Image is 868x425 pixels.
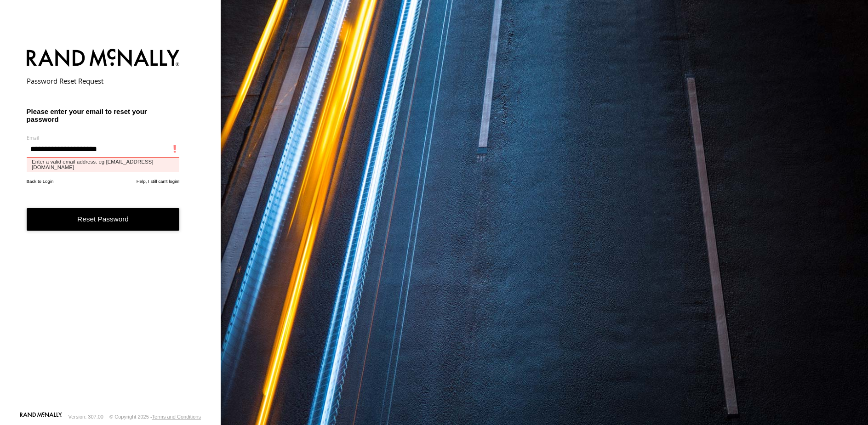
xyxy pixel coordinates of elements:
a: Back to Login [27,179,54,184]
button: Reset Password [27,208,180,231]
a: Visit our Website [20,412,62,421]
div: Version: 307.00 [69,414,103,419]
div: © Copyright 2025 - [109,414,201,419]
h2: Password Reset Request [27,76,180,85]
img: Rand McNally [27,47,180,70]
label: Email [27,134,180,141]
h3: Please enter your email to reset your password [27,108,180,123]
label: Enter a valid email address. eg [EMAIL_ADDRESS][DOMAIN_NAME] [27,158,180,172]
a: Terms and Conditions [152,414,201,419]
a: Help, I still can't login! [137,179,180,184]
